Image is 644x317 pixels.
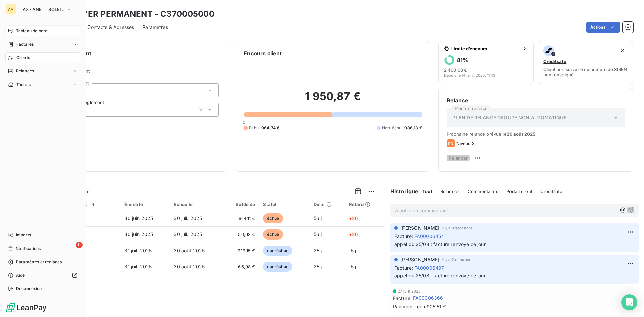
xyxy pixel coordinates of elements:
[314,215,322,221] span: 56 j
[438,41,534,84] button: Limite d’encours81%2 400,00 €Depuis le 14 janv. 2025, 11:43
[124,248,152,253] span: 31 juil. 2025
[142,24,168,31] span: Paramètres
[427,303,446,310] span: 905,51 €
[586,22,620,33] button: Actions
[59,8,214,20] h3: LE FOYER PERMANENT - C370005000
[5,79,80,90] a: Tâches
[447,131,625,137] span: Prochaine relance prévue le
[263,213,283,223] span: échue
[54,68,219,78] span: Propriétés Client
[540,189,563,194] span: Creditsafe
[447,96,625,104] h6: Relance
[174,215,202,221] span: 30 juil. 2025
[442,258,470,262] span: il y a 2 minutes
[76,242,83,248] span: 11
[314,231,322,237] span: 56 j
[124,202,166,207] div: Émise le
[506,189,532,194] span: Portail client
[394,273,486,278] span: appel du 25/08 : facture renvoyé ce jour
[400,256,440,263] span: [PERSON_NAME]
[244,49,282,57] h6: Encours client
[90,201,96,207] span: 4
[393,303,425,310] span: Paiement reçu
[244,90,422,110] h2: 1 950,87 €
[413,295,443,301] span: FA00006366
[243,120,245,125] span: 0
[5,270,80,281] a: Aide
[5,4,16,15] div: AA
[385,187,419,195] h6: Historique
[452,114,567,121] span: PLAN DE RELANCE GROUPE NON AUTOMATIQUE
[5,39,80,50] a: Factures
[349,248,356,253] span: -5 j
[5,25,80,36] a: Tableau de bord
[16,82,31,88] span: Tâches
[5,230,80,241] a: Imports
[226,263,255,270] span: 66,98 €
[16,55,30,61] span: Clients
[16,68,34,74] span: Relances
[457,57,468,63] h6: 81 %
[394,264,413,271] span: Facture :
[314,202,341,207] div: Délai
[400,225,440,231] span: [PERSON_NAME]
[621,294,637,310] div: Open Intercom Messenger
[16,246,41,252] span: Notifications
[124,215,153,221] span: 30 juin 2025
[124,264,152,269] span: 31 juil. 2025
[440,189,460,194] span: Relances
[226,247,255,254] span: 919,15 €
[174,202,218,207] div: Échue le
[5,66,80,76] a: Relances
[349,215,361,221] span: +26 j
[261,125,279,131] span: 964,74 €
[16,272,25,278] span: Aide
[382,125,401,131] span: Non-échu
[16,259,62,265] span: Paramètres et réglages
[447,155,470,161] button: Relancer
[456,141,475,146] span: Niveau 3
[23,7,64,12] span: A37 ANETT SOLEIL
[174,264,205,269] span: 30 août 2025
[16,232,31,238] span: Imports
[543,59,566,64] span: Creditsafe
[394,241,486,247] span: appel du 25/08 : facture renvoyé ce jour
[507,131,536,137] span: 29 août 2025
[249,125,259,131] span: Échu
[349,231,361,237] span: +26 j
[16,286,42,292] span: Déconnexion
[422,189,432,194] span: Tout
[226,215,255,222] span: 914,11 €
[414,233,444,240] span: FA00006454
[16,41,34,47] span: Factures
[314,248,322,253] span: 25 j
[16,28,47,34] span: Tableau de bord
[398,289,421,293] span: 27 juin 2025
[263,246,292,256] span: non-échue
[414,264,444,271] span: FA00006497
[5,52,80,63] a: Clients
[451,46,520,51] span: Limite d’encours
[543,67,628,77] span: Client non surveillé ou numéro de SIREN non renseigné.
[263,262,292,272] span: non-échue
[468,189,498,194] span: Commentaires
[226,202,255,207] div: Solde dû
[349,264,356,269] span: -5 j
[538,41,633,84] button: CreditsafeClient non surveillé ou numéro de SIREN non renseigné.
[174,248,205,253] span: 30 août 2025
[349,202,381,207] div: Retard
[263,202,305,207] div: Statut
[394,233,413,240] span: Facture :
[444,73,495,77] span: Depuis le 14 janv. 2025, 11:43
[263,229,283,240] span: échue
[226,231,255,238] span: 50,63 €
[41,49,219,57] h6: Informations client
[87,24,134,31] span: Contacts & Adresses
[444,67,467,73] span: 2 400,00 €
[393,295,412,302] span: Facture :
[314,264,322,269] span: 25 j
[5,302,47,313] img: Logo LeanPay
[174,231,202,237] span: 30 juil. 2025
[404,125,422,131] span: 986,13 €
[5,257,80,267] a: Paramètres et réglages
